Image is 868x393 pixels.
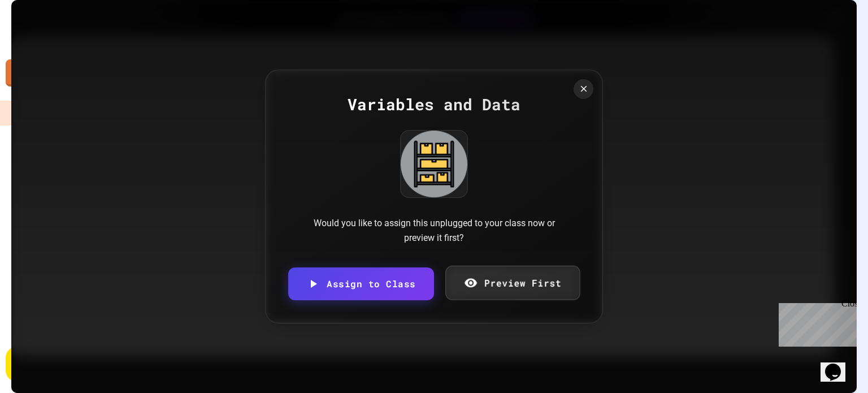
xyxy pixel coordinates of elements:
a: Assign to Class [288,267,434,300]
iframe: chat widget [821,348,857,382]
a: Preview First [445,266,580,300]
div: Variables and Data [288,93,580,116]
div: Would you like to assign this unplugged to your class now or preview it first? [298,216,570,245]
div: Chat with us now!Close [5,5,78,72]
img: Variables and Data [401,131,467,197]
iframe: chat widget [774,299,857,347]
